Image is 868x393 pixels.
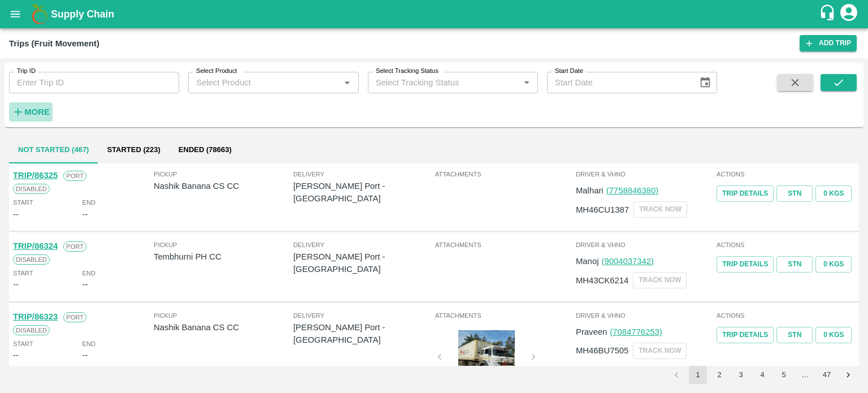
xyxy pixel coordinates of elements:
[9,72,179,93] input: Enter Trip ID
[63,171,86,181] span: Port
[776,327,813,343] a: STN
[576,204,629,216] p: MH46CU1387
[51,8,114,20] b: Supply Chain
[9,136,98,163] button: Not Started (467)
[819,4,839,24] div: customer-support
[710,366,728,384] button: Go to page 2
[717,185,774,202] a: Trip Details
[601,257,653,266] a: (9004037342)
[815,185,852,202] button: 0 Kgs
[13,254,50,265] span: Disabled
[547,72,690,93] input: Start Date
[28,3,51,25] img: logo
[435,310,574,321] span: Attachments
[815,327,852,343] button: 0 Kgs
[83,349,88,361] div: --
[13,312,58,321] a: TRIP/86323
[154,169,293,179] span: Pickup
[519,75,534,90] button: Open
[13,171,58,180] a: TRIP/86325
[154,321,293,334] p: Nashik Banana CS CC
[13,349,19,361] div: --
[9,36,99,51] div: Trips (Fruit Movement)
[576,327,607,336] span: Praveen
[154,240,293,250] span: Pickup
[154,310,293,321] span: Pickup
[717,169,855,179] span: Actions
[13,268,33,278] span: Start
[815,256,852,273] button: 0 Kgs
[818,366,836,384] button: Go to page 47
[24,107,50,116] strong: More
[154,251,293,263] p: Tembhurni PH CC
[293,169,433,179] span: Delivery
[63,312,86,322] span: Port
[576,240,714,250] span: Driver & VHNo
[293,321,433,347] p: [PERSON_NAME] Port - [GEOGRAPHIC_DATA]
[776,185,813,202] a: STN
[717,240,855,250] span: Actions
[170,136,241,163] button: Ended (78663)
[13,325,50,335] span: Disabled
[666,366,859,384] nav: pagination navigation
[695,72,716,93] button: Choose date
[732,366,750,384] button: Go to page 3
[13,208,19,221] div: --
[13,184,50,194] span: Disabled
[83,339,96,349] span: End
[154,180,293,192] p: Nashik Banana CS CC
[606,186,658,195] a: (7758846380)
[83,268,96,278] span: End
[576,344,628,357] p: MH46BU7505
[576,310,714,321] span: Driver & VHNo
[776,256,813,273] a: STN
[576,169,714,179] span: Driver & VHNo
[576,274,628,287] p: MH43CK6214
[13,197,33,208] span: Start
[435,169,574,179] span: Attachments
[376,67,439,76] label: Select Tracking Status
[83,208,88,221] div: --
[293,180,433,205] p: [PERSON_NAME] Port - [GEOGRAPHIC_DATA]
[839,2,859,26] div: account of current user
[83,197,96,208] span: End
[340,75,354,90] button: Open
[839,366,857,384] button: Go to next page
[13,241,58,251] a: TRIP/86324
[293,251,433,276] p: [PERSON_NAME] Port - [GEOGRAPHIC_DATA]
[717,327,774,343] a: Trip Details
[796,370,814,381] div: …
[610,327,662,336] a: (7084776253)
[13,278,19,291] div: --
[98,136,169,163] button: Started (223)
[192,75,336,90] input: Select Product
[9,102,53,122] button: More
[689,366,707,384] button: page 1
[753,366,771,384] button: Go to page 4
[555,67,583,76] label: Start Date
[800,35,857,51] a: Add Trip
[83,278,88,291] div: --
[576,186,604,195] span: Malhari
[775,366,793,384] button: Go to page 5
[17,67,36,76] label: Trip ID
[435,240,574,250] span: Attachments
[576,257,598,266] span: Manoj
[293,310,433,321] span: Delivery
[717,310,855,321] span: Actions
[51,6,819,22] a: Supply Chain
[371,75,501,90] input: Select Tracking Status
[2,1,28,27] button: open drawer
[13,339,33,349] span: Start
[196,67,237,76] label: Select Product
[293,240,433,250] span: Delivery
[63,241,86,252] span: Port
[717,256,774,273] a: Trip Details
